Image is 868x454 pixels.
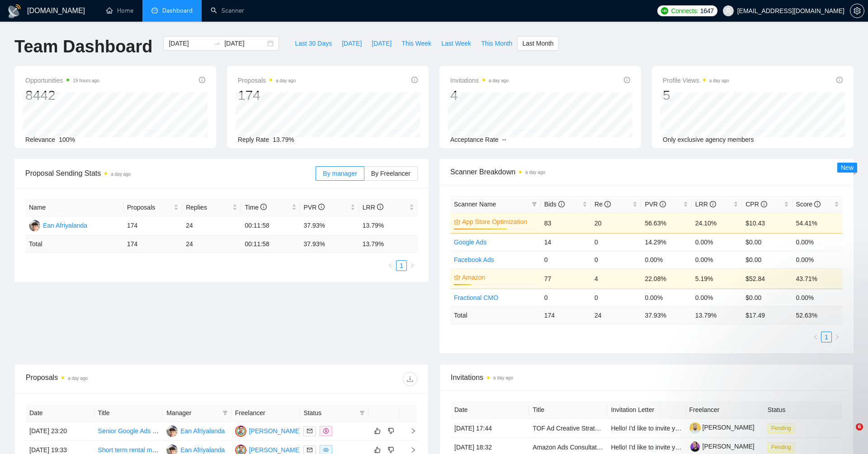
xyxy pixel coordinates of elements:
td: 0.00% [641,289,691,306]
time: a day ago [709,78,729,83]
span: This Week [401,38,431,48]
span: Scanner Breakdown [450,166,843,178]
td: Total [450,306,541,324]
td: 24 [591,306,641,324]
span: info-circle [604,201,611,207]
span: info-circle [260,204,267,210]
span: PVR [645,201,666,208]
time: a day ago [68,376,88,381]
button: Last Month [517,36,558,51]
td: 54.41% [793,213,843,233]
button: This Month [476,36,517,51]
span: download [403,375,417,383]
td: 0.00% [692,289,742,306]
span: info-circle [377,204,383,210]
div: Ean Afriyalanda [180,426,225,436]
span: Only exclusive agency members [663,136,754,143]
td: 0 [541,251,591,268]
a: searchScanner [211,7,244,14]
span: Re [594,201,611,208]
span: 6 [856,423,863,431]
td: 22.08% [641,268,691,289]
h1: Team Dashboard [14,36,152,57]
td: Total [25,235,123,253]
span: Acceptance Rate [450,136,499,143]
li: Previous Page [810,332,821,342]
span: info-circle [411,77,418,83]
span: Status [303,408,356,418]
a: EAEan Afriyalanda [166,446,225,453]
button: left [385,260,396,271]
span: info-circle [624,77,630,83]
a: 1 [821,332,831,342]
td: 5.19% [692,268,742,289]
span: Last 30 Days [295,38,332,48]
a: TOF Ad Creative Strategist – Tier A Only (Cold Traffic, Meta & Google) [533,425,729,432]
td: 13.79% [359,216,418,235]
span: Scanner Name [454,201,496,208]
td: 24.10% [692,213,742,233]
td: 83 [541,213,591,233]
td: 0.00% [793,251,843,268]
span: Invitations [451,372,842,383]
td: Senior Google Ads for DTC eCommerce - Expert [94,422,163,441]
span: Opportunities [25,75,99,86]
span: -- [502,136,506,143]
span: filter [221,406,230,420]
td: 24 [182,235,241,253]
button: right [407,260,418,271]
td: 0.00% [793,289,843,306]
span: PVR [304,204,325,211]
a: Google Ads [454,239,486,246]
td: 0 [541,289,591,306]
span: Proposals [127,202,172,212]
td: 00:11:58 [241,235,300,253]
input: Start date [169,38,210,48]
span: Invitations [450,75,509,86]
button: dislike [386,426,396,436]
td: 14 [541,233,591,251]
td: [DATE] 23:20 [26,422,94,441]
div: 8442 [25,87,99,104]
th: Invitation Letter [607,401,685,419]
button: setting [850,4,864,18]
span: [DATE] [342,38,362,48]
a: Short term rental manager for Unique Jailhouse Inn [98,446,242,454]
span: New [841,164,854,171]
span: [DATE] [372,38,392,48]
td: 0.00% [793,233,843,251]
span: Replies [186,202,231,212]
button: Last 30 Days [290,36,337,51]
span: Connects: [671,6,698,16]
a: Amazon Ads Consultation [533,444,605,451]
div: [PERSON_NAME] [249,426,301,436]
a: App Store Optimization [462,217,535,227]
div: 174 [238,87,296,104]
span: 13.79% [273,136,294,143]
a: [PERSON_NAME] [689,424,755,431]
a: [PERSON_NAME] [689,443,755,450]
span: Reply Rate [238,136,269,143]
td: 00:11:58 [241,216,300,235]
li: 1 [396,260,407,271]
span: Profile Views [663,75,729,86]
span: like [374,446,381,454]
span: Pending [768,442,795,452]
span: user [725,8,731,14]
span: right [835,334,840,340]
time: a day ago [493,375,513,380]
li: 1 [821,332,832,342]
span: swap-right [213,40,221,47]
img: logo [7,4,22,19]
img: c1ggvvhzv4-VYMujOMOeOswQ5kxDN35l5zuuu1t4LOf74lmy1dysYjovhZFiQDBvF8 [689,441,701,453]
th: Title [529,401,607,419]
span: LRR [695,201,716,208]
th: Freelancer [231,404,300,422]
span: eye [323,447,329,453]
span: Manager [166,408,219,418]
span: info-circle [836,77,843,83]
span: like [374,427,381,435]
a: Amazon [462,272,535,282]
td: 0 [591,251,641,268]
a: Facebook Ads [454,256,494,263]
